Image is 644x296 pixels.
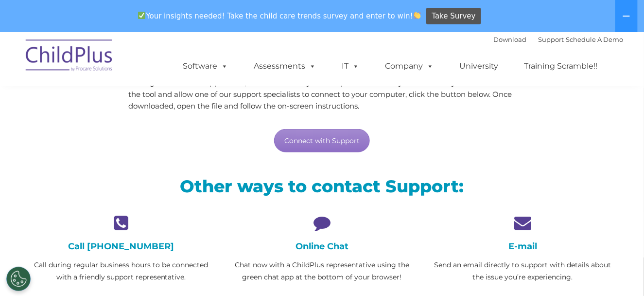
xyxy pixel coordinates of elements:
[6,267,31,291] button: Cookies Settings
[28,259,214,283] p: Call during regular business hours to be connected with a friendly support representative.
[134,6,425,25] span: Your insights needed! Take the child care trends survey and enter to win!
[28,241,214,252] h4: Call [PHONE_NUMBER]
[332,56,369,76] a: IT
[128,77,516,112] p: Through our secure support tool, we’ll connect to your computer and solve your issues for you! To...
[494,36,527,43] a: Download
[426,8,481,25] a: Take Survey
[450,56,508,76] a: University
[244,56,326,76] a: Assessments
[494,36,624,43] font: |
[21,33,118,81] img: ChildPlus by Procare Solutions
[229,259,415,283] p: Chat now with a ChildPlus representative using the green chat app at the bottom of your browser!
[28,175,616,197] h2: Other ways to contact Support:
[566,36,624,43] a: Schedule A Demo
[138,12,145,19] img: ✅
[274,129,370,152] a: Connect with Support
[430,259,616,283] p: Send an email directly to support with details about the issue you’re experiencing.
[229,241,415,252] h4: Online Chat
[376,56,444,76] a: Company
[539,36,564,43] a: Support
[174,56,238,76] a: Software
[515,56,608,76] a: Training Scramble!!
[430,241,616,252] h4: E-mail
[432,8,476,25] span: Take Survey
[414,12,421,19] img: 👏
